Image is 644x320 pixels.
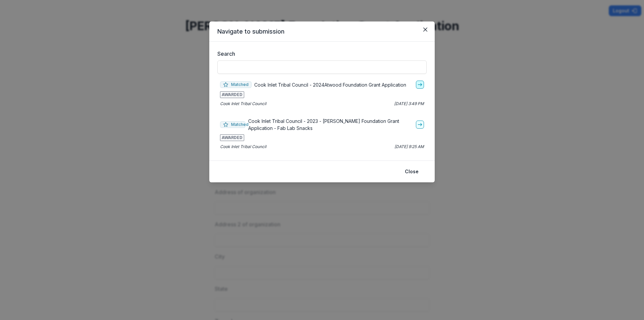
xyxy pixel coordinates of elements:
p: Cook Inlet Tribal Council [220,144,266,150]
span: AWARDED [220,91,244,98]
button: Close [420,24,431,35]
p: Cook Inlet Tribal Council [220,101,266,107]
a: go-to [416,81,424,89]
p: [DATE] 3:49 PM [394,101,424,107]
p: Cook Inlet Tribal Council - 2023 - [PERSON_NAME] Foundation Grant Application - Fab Lab Snacks [248,118,413,132]
span: Matched [220,81,252,88]
span: Matched [220,121,246,128]
header: Navigate to submission [209,21,435,42]
label: Search [217,50,423,58]
p: Cook Inlet Tribal Council - 2024Atwood Foundation Grant Application [254,81,406,88]
p: [DATE] 9:25 AM [394,144,424,150]
button: Close [401,166,423,177]
span: AWARDED [220,134,244,141]
a: go-to [416,121,424,129]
